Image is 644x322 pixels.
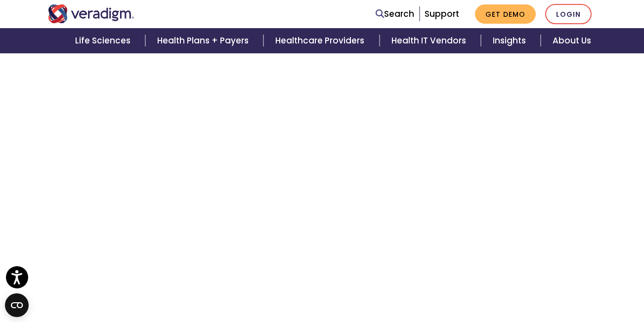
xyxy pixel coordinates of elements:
[545,4,592,24] a: Login
[5,293,29,317] button: Open CMP widget
[475,4,536,24] a: Get Demo
[145,28,263,53] a: Health Plans + Payers
[380,28,481,53] a: Health IT Vendors
[376,7,414,21] a: Search
[541,28,603,53] a: About Us
[425,8,459,20] a: Support
[63,28,145,53] a: Life Sciences
[481,28,541,53] a: Insights
[48,4,134,23] img: Veradigm logo
[263,28,379,53] a: Healthcare Providers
